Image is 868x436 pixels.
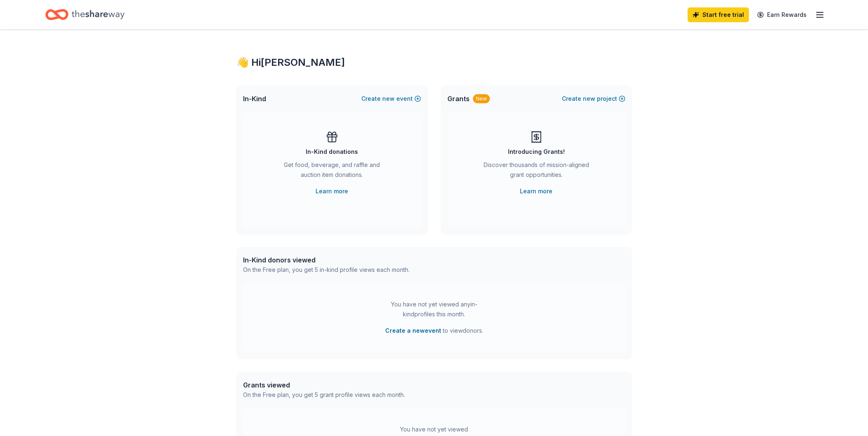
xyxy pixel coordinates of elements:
div: New [473,94,490,103]
a: Start free trial [688,7,749,22]
span: In-Kind [243,94,266,104]
div: In-Kind donations [306,147,358,157]
div: On the Free plan, you get 5 grant profile views each month. [243,390,405,400]
div: In-Kind donors viewed [243,255,409,265]
span: new [583,94,595,104]
div: 👋 Hi [PERSON_NAME] [236,56,632,69]
div: Get food, beverage, and raffle and auction item donations. [276,160,388,183]
span: Grants [447,94,470,104]
span: new [382,94,395,104]
button: Createnewproject [562,94,625,104]
div: Discover thousands of mission-aligned grant opportunities. [480,160,592,183]
a: Home [45,5,124,24]
div: Introducing Grants! [508,147,565,157]
button: Create a newevent [385,326,441,336]
a: Earn Rewards [752,7,812,22]
a: Learn more [316,186,348,196]
div: You have not yet viewed any in-kind profiles this month. [383,299,486,319]
div: Grants viewed [243,380,405,390]
button: Createnewevent [361,94,421,104]
a: Learn more [520,186,552,196]
div: On the Free plan, you get 5 in-kind profile views each month. [243,265,409,275]
span: to view donors . [385,326,483,336]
